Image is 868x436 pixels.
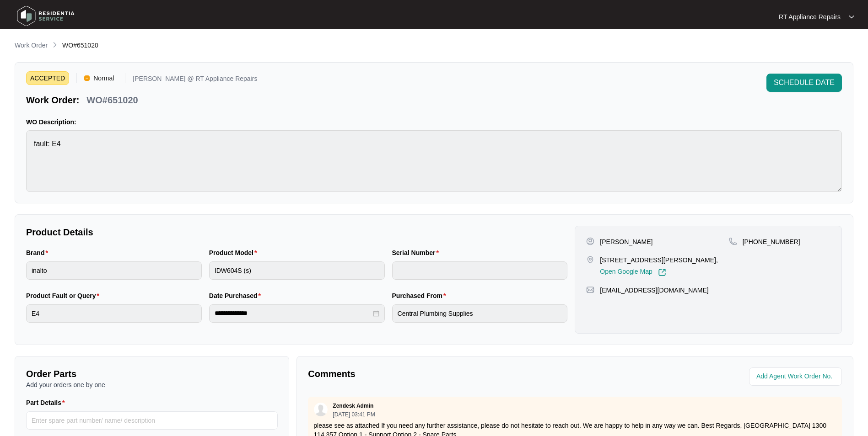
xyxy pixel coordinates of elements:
p: WO#651020 [86,94,138,106]
input: Serial Number [392,261,568,280]
span: SCHEDULE DATE [774,77,835,88]
img: user-pin [586,237,594,245]
img: Link-External [658,268,666,276]
input: Add Agent Work Order No. [756,371,836,382]
img: Vercel Logo [84,75,90,81]
p: WO Description: [26,117,842,127]
p: Add your orders one by one [26,380,278,389]
p: Work Order: [26,94,79,106]
label: Brand [26,248,52,257]
img: user.svg [314,403,328,416]
p: [DATE] 03:41 PM [333,412,375,417]
label: Part Details [26,398,69,407]
textarea: fault: E4 [26,130,842,192]
p: [PERSON_NAME] @ RT Appliance Repairs [133,75,257,85]
img: residentia service logo [14,2,78,30]
span: ACCEPTED [26,71,69,85]
img: map-pin [586,286,594,294]
img: map-pin [729,237,737,245]
span: Normal [90,71,118,85]
p: [PERSON_NAME] [600,237,652,246]
input: Date Purchased [215,308,371,318]
input: Product Fault or Query [26,304,202,323]
p: Zendesk Admin [333,402,373,409]
a: Work Order [13,41,49,51]
input: Purchased From [392,304,568,323]
input: Brand [26,261,202,280]
button: SCHEDULE DATE [766,74,842,92]
p: [EMAIL_ADDRESS][DOMAIN_NAME] [600,286,708,295]
label: Serial Number [392,248,442,257]
label: Date Purchased [209,291,264,300]
p: Product Details [26,226,567,239]
p: Order Parts [26,367,278,380]
label: Product Model [209,248,261,257]
img: map-pin [586,255,594,264]
a: Open Google Map [600,268,666,276]
input: Product Model [209,261,385,280]
label: Purchased From [392,291,450,300]
p: [STREET_ADDRESS][PERSON_NAME], [600,255,718,265]
p: [PHONE_NUMBER] [743,237,800,246]
p: RT Appliance Repairs [779,12,841,21]
input: Part Details [26,411,278,430]
img: chevron-right [51,41,59,48]
p: Comments [308,367,568,380]
span: WO#651020 [62,42,98,49]
label: Product Fault or Query [26,291,103,300]
img: dropdown arrow [849,15,854,19]
p: Work Order [15,41,48,50]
